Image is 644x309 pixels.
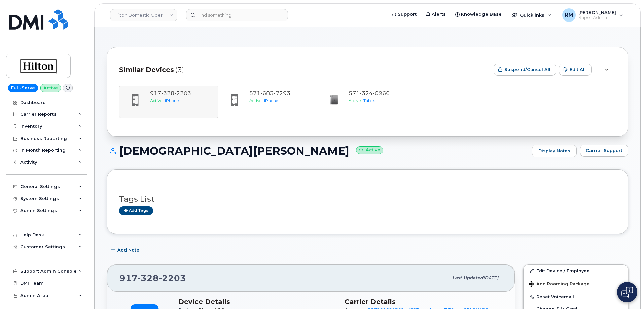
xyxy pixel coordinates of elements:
button: Suspend/Cancel All [494,64,556,76]
h3: Carrier Details [345,298,503,306]
span: Suspend/Cancel All [504,66,550,73]
a: Display Notes [532,145,577,157]
span: 683 [260,90,274,96]
h1: [DEMOGRAPHIC_DATA][PERSON_NAME] [107,145,529,157]
a: Add tags [119,206,153,215]
span: 571 [249,90,290,96]
h3: Tags List [119,195,616,203]
span: Add Roaming Package [529,281,590,288]
span: 7293 [274,90,290,96]
span: 571 [349,90,390,96]
a: Edit Device / Employee [524,265,628,277]
a: 5716837293ActiveiPhone [222,90,314,114]
span: [DATE] [483,275,498,280]
span: 917 [119,273,186,283]
span: iPhone [264,98,278,103]
span: Active [249,98,261,103]
span: Carrier Support [586,147,622,154]
span: 324 [360,90,373,96]
button: Add Note [107,244,145,256]
small: Active [356,146,383,154]
span: 2203 [159,273,186,283]
span: Tablet [363,98,375,103]
span: (3) [175,65,184,75]
a: 5713240966ActiveTablet [322,90,413,113]
button: Add Roaming Package [524,277,628,291]
img: image20231002-3703462-1me41gu.jpeg [327,93,341,107]
span: Add Note [117,247,139,253]
img: Open chat [621,287,633,298]
button: Reset Voicemail [524,291,628,303]
span: 328 [138,273,159,283]
button: Carrier Support [580,145,628,157]
span: 0966 [373,90,390,96]
h3: Device Details [178,298,336,306]
span: Last updated [452,275,483,280]
span: Edit All [570,66,586,73]
span: Active [349,98,361,103]
button: Edit All [559,64,592,76]
span: Similar Devices [119,65,174,75]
